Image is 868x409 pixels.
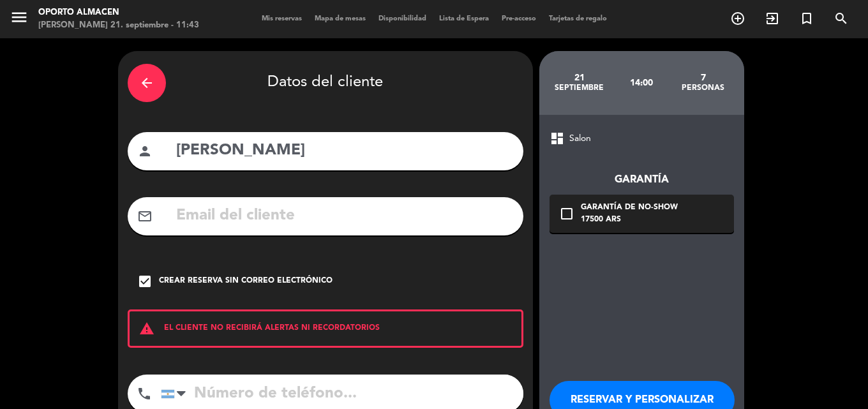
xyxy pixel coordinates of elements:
[175,138,514,164] input: Nombre del cliente
[549,83,611,93] div: septiembre
[730,11,745,26] i: add_circle_outline
[834,11,849,26] i: search
[38,19,199,32] div: [PERSON_NAME] 21. septiembre - 11:43
[765,11,780,26] i: exit_to_app
[672,73,734,83] div: 7
[569,131,591,146] span: Salon
[175,203,514,229] input: Email del cliente
[10,8,29,27] i: menu
[130,321,164,336] i: warning
[799,11,814,26] i: turned_in_not
[308,15,372,22] span: Mapa de mesas
[581,214,678,227] div: 17500 ARS
[139,75,154,91] i: arrow_back
[38,6,199,19] div: Oporto Almacen
[137,274,153,289] i: check_box
[549,73,611,83] div: 21
[137,209,153,224] i: mail_outline
[137,386,152,401] i: phone
[550,131,565,146] span: dashboard
[10,8,29,31] button: menu
[610,61,672,105] div: 14:00
[137,144,153,159] i: person
[159,275,333,288] div: Crear reserva sin correo electrónico
[559,206,574,221] i: check_box_outline_blank
[672,83,734,93] div: personas
[495,15,542,22] span: Pre-acceso
[550,172,734,188] div: Garantía
[255,15,308,22] span: Mis reservas
[372,15,433,22] span: Disponibilidad
[581,202,678,214] div: Garantía de no-show
[542,15,613,22] span: Tarjetas de regalo
[433,15,495,22] span: Lista de Espera
[128,61,523,105] div: Datos del cliente
[128,309,523,348] div: EL CLIENTE NO RECIBIRÁ ALERTAS NI RECORDATORIOS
